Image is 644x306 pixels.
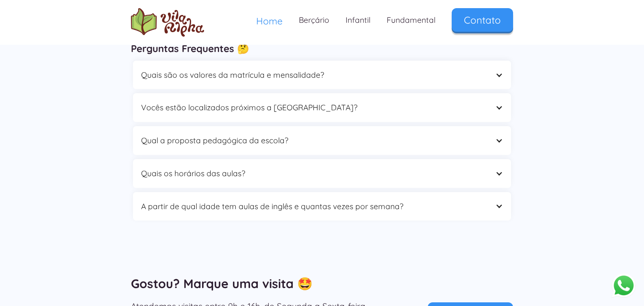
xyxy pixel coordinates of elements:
button: Abrir WhatsApp [611,273,636,298]
div: A partir de qual idade tem aulas de inglês e quantas vezes por semana? [141,200,487,213]
a: Berçário [291,8,337,32]
div: Qual a proposta pedagógica da escola? [133,126,511,155]
h3: Perguntas Frequentes 🤔 [131,42,513,55]
div: Quais são os valores da matrícula e mensalidade? [133,61,511,90]
div: Quais são os valores da matrícula e mensalidade? [141,69,487,81]
a: home [131,8,204,37]
span: Home [256,15,283,27]
img: logo Escola Vila Alpha [131,8,204,37]
a: Contato [452,8,513,32]
a: Fundamental [379,8,444,32]
div: Quais os horários das aulas? [133,159,511,188]
div: Vocês estão localizados próximos a [GEOGRAPHIC_DATA]? [133,93,511,122]
a: Infantil [337,8,379,32]
div: A partir de qual idade tem aulas de inglês e quantas vezes por semana? [133,192,511,221]
a: Home [248,8,291,34]
div: Qual a proposta pedagógica da escola? [141,134,487,147]
div: Quais os horários das aulas? [141,167,487,180]
div: Vocês estão localizados próximos a [GEOGRAPHIC_DATA]? [141,101,487,114]
h2: Gostou? Marque uma visita 🤩 [131,271,513,296]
